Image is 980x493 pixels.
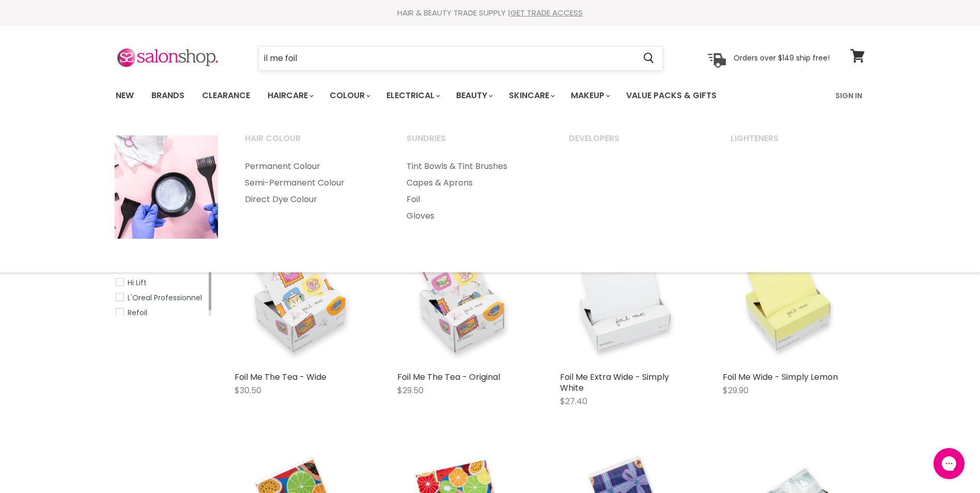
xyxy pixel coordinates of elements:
[394,191,554,208] a: Foil
[563,85,616,106] a: Makeup
[397,235,529,366] img: Foil Me The Tea - Original
[128,263,153,273] span: Framar
[235,235,366,366] img: Foil Me The Tea - Wide
[734,53,830,63] p: Orders over $149 ship free!
[258,46,663,71] form: Product
[108,85,142,106] a: New
[232,175,392,191] a: Semi-Permanent Colour
[116,292,207,303] a: L'Oreal Professionnel
[501,85,561,106] a: Skincare
[397,371,500,383] a: Foil Me The Tea - Original
[379,85,446,106] a: Electrical
[235,371,326,383] a: Foil Me The Tea - Wide
[108,81,777,111] ul: Main menu
[128,278,147,288] span: Hi Lift
[232,158,392,208] ul: Main menu
[194,85,258,106] a: Clearance
[394,208,554,224] a: Gloves
[510,7,583,18] a: GET TRADE ACCESS
[103,8,878,18] div: HAIR & BEAUTY TRADE SUPPLY |
[928,444,970,483] iframe: Gorgias live chat messenger
[394,175,554,191] a: Capes & Aprons
[448,85,499,106] a: Beauty
[829,85,868,106] a: Sign In
[723,384,749,396] span: $29.90
[232,158,392,175] a: Permanent Colour
[116,307,207,318] a: Refoil
[232,130,392,156] a: Hair Colour
[128,292,202,303] span: L'Oreal Professionnel
[723,235,854,366] img: Foil Me Wide - Simply Lemon
[560,395,587,407] span: $27.40
[560,371,669,394] a: Foil Me Extra Wide - Simply White
[718,130,878,156] a: Lighteners
[116,277,207,288] a: Hi Lift
[394,158,554,224] ul: Main menu
[394,158,554,175] a: Tint Bowls & Tint Brushes
[260,85,320,106] a: Haircare
[560,235,692,366] img: Foil Me Extra Wide - Simply White
[397,384,424,396] span: $29.50
[144,85,192,106] a: Brands
[128,307,147,318] span: Refoil
[635,47,663,70] button: Search
[322,85,377,106] a: Colour
[556,130,716,156] a: Developers
[235,384,261,396] span: $30.50
[394,130,554,156] a: Sundries
[232,191,392,208] a: Direct Dye Colour
[103,81,878,111] nav: Main
[723,371,838,383] a: Foil Me Wide - Simply Lemon
[618,85,724,106] a: Value Packs & Gifts
[259,47,635,70] input: Search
